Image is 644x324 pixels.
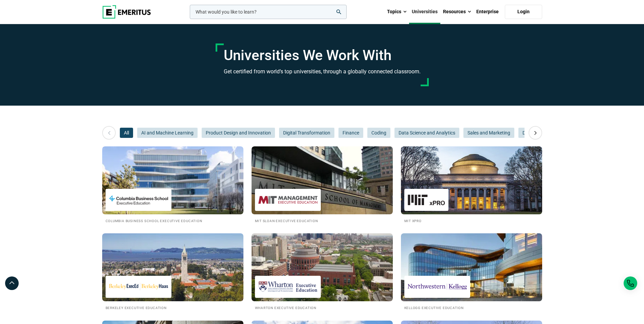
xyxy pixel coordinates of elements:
a: Universities We Work With Columbia Business School Executive Education Columbia Business School E... [102,146,243,223]
h3: Get certified from world’s top universities, through a globally connected classroom. [224,67,421,76]
button: Digital Marketing [518,128,562,138]
img: Universities We Work With [401,233,542,301]
img: Kellogg Executive Education [408,279,467,294]
button: Product Design and Innovation [202,128,275,138]
h1: Universities We Work With [224,47,421,64]
h2: Kellogg Executive Education [404,305,539,310]
a: Universities We Work With Berkeley Executive Education Berkeley Executive Education [102,233,243,310]
button: Finance [338,128,363,138]
img: Universities We Work With [401,146,542,214]
h2: MIT xPRO [404,218,539,223]
img: MIT Sloan Executive Education [258,192,317,208]
img: Berkeley Executive Education [109,279,168,294]
img: Universities We Work With [102,146,243,214]
img: Wharton Executive Education [258,279,317,294]
button: AI and Machine Learning [137,128,198,138]
input: woocommerce-product-search-field-0 [190,5,347,19]
button: Digital Transformation [279,128,334,138]
h2: Wharton Executive Education [255,305,389,310]
img: MIT xPRO [408,192,445,208]
h2: Columbia Business School Executive Education [106,218,240,223]
a: Universities We Work With Kellogg Executive Education Kellogg Executive Education [401,233,542,310]
h2: Berkeley Executive Education [106,305,240,310]
a: Universities We Work With Wharton Executive Education Wharton Executive Education [252,233,393,310]
img: Universities We Work With [252,233,393,301]
button: Coding [367,128,390,138]
h2: MIT Sloan Executive Education [255,218,389,223]
button: Data Science and Analytics [394,128,459,138]
img: Universities We Work With [252,146,393,214]
img: Universities We Work With [102,233,243,301]
button: All [120,128,133,138]
img: Columbia Business School Executive Education [109,192,168,208]
button: Sales and Marketing [463,128,514,138]
a: Universities We Work With MIT Sloan Executive Education MIT Sloan Executive Education [252,146,393,223]
a: Universities We Work With MIT xPRO MIT xPRO [401,146,542,223]
a: Login [505,5,542,19]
